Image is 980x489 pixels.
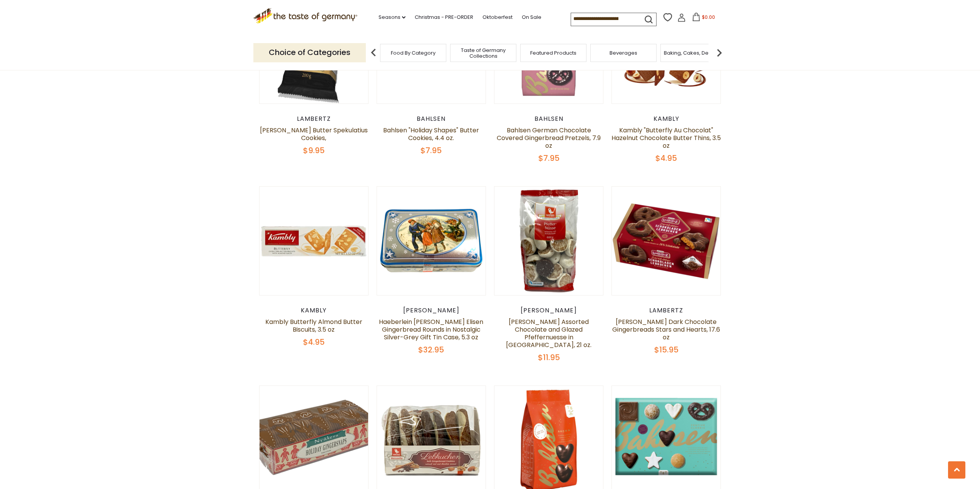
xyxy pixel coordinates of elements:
a: Christmas - PRE-ORDER [415,13,473,22]
div: [PERSON_NAME] [377,307,486,314]
span: $32.95 [418,344,444,355]
button: $0.00 [687,13,720,24]
img: previous arrow [366,45,381,60]
div: Bahlsen [377,115,486,123]
a: Taste of Germany Collections [452,47,514,59]
a: Baking, Cakes, Desserts [664,50,724,56]
a: [PERSON_NAME] Butter Spekulatius Cookies, [260,126,368,142]
a: Kambly Butterfly Almond Butter Biscuits, 3.5 oz [265,317,362,334]
div: Kambly [259,307,369,314]
span: $4.95 [655,153,677,164]
p: Choice of Categories [253,43,366,62]
a: Seasons [379,13,405,22]
span: $9.95 [303,145,325,156]
div: Bahlsen [494,115,604,123]
img: next arrow [712,45,727,60]
a: On Sale [522,13,541,22]
a: Beverages [610,50,637,56]
span: $7.95 [420,145,442,156]
div: Lambertz [259,115,369,123]
span: $0.00 [702,14,715,20]
div: [PERSON_NAME] [494,307,604,314]
span: $7.95 [538,153,560,164]
div: Kambly [611,115,721,123]
span: $4.95 [303,337,325,347]
img: Weiss Assorted Chocolate and Glazed Pfeffernuesse in Bag, 21 oz. [494,187,603,295]
a: Bahlsen German Chocolate Covered Gingerbread Pretzels, 7.9 oz [497,126,601,150]
a: Kambly "Butterfly Au Chocolat" Hazelnut Chocolate Butter Thins, 3.5 oz [611,126,721,150]
img: Lambertz Dark Chocolate Gingerbreads Stars and Hearts, 17.6 oz [612,187,721,295]
span: $15.95 [654,344,678,355]
a: Food By Category [391,50,436,56]
a: [PERSON_NAME] Dark Chocolate Gingerbreads Stars and Hearts, 17.6 oz [612,317,720,342]
a: Haeberlein [PERSON_NAME] Elisen Gingerbread Rounds in Nostalgic Silver-Grey Gift Tin Case, 5.3 oz [379,317,483,342]
a: Oktoberfest [482,13,513,22]
a: [PERSON_NAME] Assorted Chocolate and Glazed Pfeffernuesse in [GEOGRAPHIC_DATA], 21 oz. [506,317,591,349]
img: Kambly Butterfly Almond Butter Biscuits, 3.5 oz [260,187,369,295]
img: Haeberlein Metzger Elisen Gingerbread Rounds in Nostalgic Silver-Grey Gift Tin Case, 5.3 oz [377,187,486,295]
div: Lambertz [611,307,721,314]
span: $11.95 [538,352,560,363]
a: Featured Products [530,50,576,56]
a: Bahlsen "Holiday Shapes" Butter Cookies, 4.4 oz. [383,126,479,142]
